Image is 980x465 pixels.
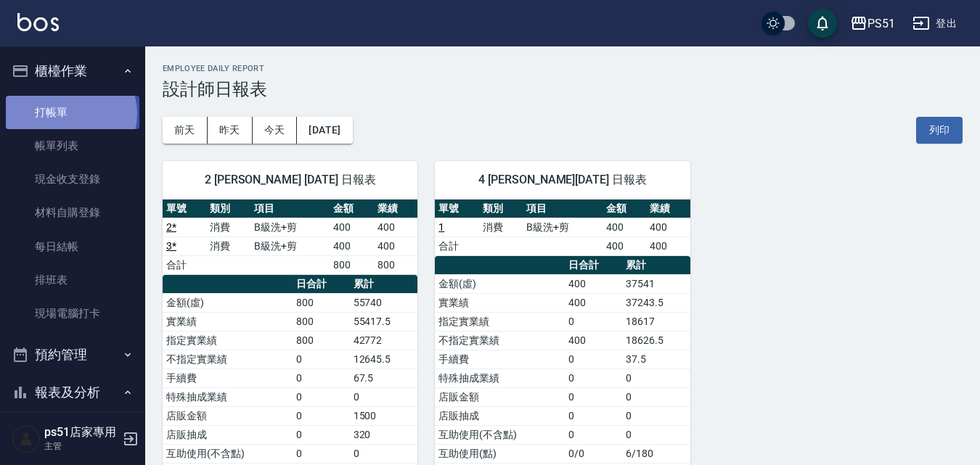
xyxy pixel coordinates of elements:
button: save [808,9,837,38]
button: 昨天 [208,117,253,144]
td: 0 [565,369,622,387]
td: 合計 [163,255,206,274]
th: 業績 [374,199,417,218]
p: 主管 [44,440,118,453]
th: 金額 [603,199,646,218]
td: 800 [293,312,350,331]
h3: 設計師日報表 [163,79,963,99]
button: [DATE] [297,117,352,144]
td: 1500 [350,406,418,425]
th: 單號 [435,199,478,218]
button: 今天 [253,117,298,144]
td: 12645.5 [350,350,418,369]
td: 金額(虛) [435,274,565,293]
td: 不指定實業績 [435,331,565,350]
td: 金額(虛) [163,293,293,312]
td: 互助使用(不含點) [435,425,565,444]
td: 0 [622,425,690,444]
td: 400 [374,218,417,236]
td: 消費 [206,218,250,236]
td: B級洗+剪 [250,236,330,255]
td: 手續費 [435,350,565,369]
td: 0 [293,406,350,425]
td: 0 [622,406,690,425]
button: 櫃檯作業 [6,52,139,90]
th: 日合計 [565,256,622,275]
button: 列印 [916,117,963,144]
th: 累計 [350,275,418,294]
td: 400 [330,236,373,255]
a: 1 [438,221,444,233]
table: a dense table [435,199,690,256]
td: 37.5 [622,350,690,369]
a: 每日結帳 [6,230,139,263]
td: 指定實業績 [163,331,293,350]
td: 0 [293,350,350,369]
td: 400 [565,331,622,350]
td: 37541 [622,274,690,293]
td: 400 [330,218,373,236]
button: 預約管理 [6,336,139,374]
td: 0 [293,425,350,444]
td: 800 [330,255,373,274]
span: 4 [PERSON_NAME][DATE] 日報表 [452,173,672,187]
th: 日合計 [293,275,350,294]
td: 0 [350,387,418,406]
div: PS51 [867,15,895,33]
td: 400 [646,236,690,255]
a: 帳單列表 [6,129,139,162]
td: 0 [350,444,418,463]
td: 400 [603,218,646,236]
td: 特殊抽成業績 [435,369,565,387]
td: 0 [293,369,350,387]
th: 類別 [479,199,523,218]
td: 800 [293,331,350,350]
td: 0 [565,425,622,444]
td: 實業績 [435,293,565,312]
h5: ps51店家專用 [44,425,118,440]
td: 店販抽成 [163,425,293,444]
td: 320 [350,425,418,444]
td: 0 [565,312,622,331]
button: 報表及分析 [6,374,139,411]
td: 特殊抽成業績 [163,387,293,406]
td: B級洗+剪 [250,218,330,236]
td: 合計 [435,236,478,255]
td: 55740 [350,293,418,312]
td: 0 [565,387,622,406]
td: 店販金額 [163,406,293,425]
th: 項目 [523,199,603,218]
td: 800 [293,293,350,312]
a: 現金收支登錄 [6,162,139,196]
td: 不指定實業績 [163,350,293,369]
th: 金額 [330,199,373,218]
button: 前天 [163,117,208,144]
td: 消費 [206,236,250,255]
img: Logo [17,13,59,31]
td: 400 [374,236,417,255]
td: 400 [565,274,622,293]
td: 店販抽成 [435,406,565,425]
td: 0 [293,444,350,463]
td: 0 [622,387,690,406]
td: 消費 [479,218,523,236]
td: 800 [374,255,417,274]
th: 類別 [206,199,250,218]
a: 現場電腦打卡 [6,297,139,330]
td: 0 [565,350,622,369]
button: 登出 [907,10,963,37]
td: 6/180 [622,444,690,463]
a: 打帳單 [6,96,139,129]
a: 排班表 [6,263,139,297]
td: 18626.5 [622,331,690,350]
td: 互助使用(點) [435,444,565,463]
th: 累計 [622,256,690,275]
td: 37243.5 [622,293,690,312]
td: B級洗+剪 [523,218,603,236]
a: 材料自購登錄 [6,196,139,229]
td: 實業績 [163,312,293,331]
h2: Employee Daily Report [163,64,963,73]
td: 0 [565,406,622,425]
button: PS51 [844,9,901,38]
td: 400 [603,236,646,255]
